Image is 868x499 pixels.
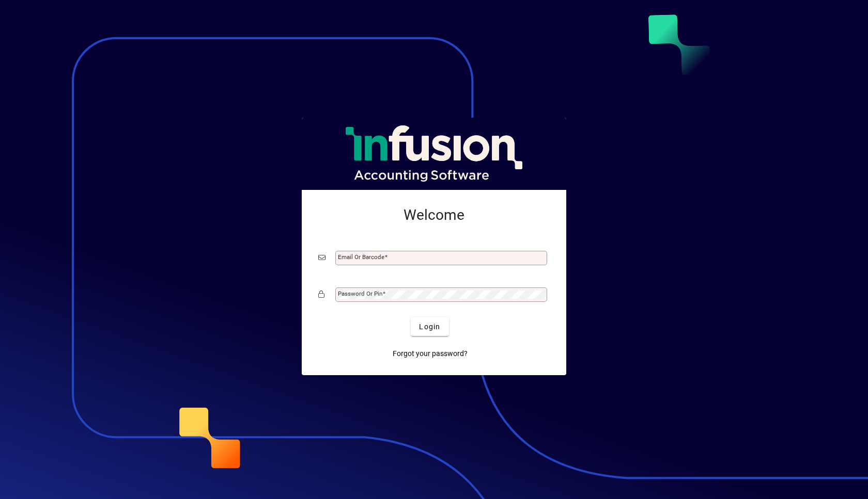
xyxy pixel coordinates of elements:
mat-label: Email or Barcode [338,253,384,261]
h2: Welcome [318,206,550,224]
a: Forgot your password? [389,344,472,363]
span: Forgot your password? [393,348,468,359]
mat-label: Password or Pin [338,290,382,297]
button: Login [411,317,448,336]
span: Login [419,321,440,332]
